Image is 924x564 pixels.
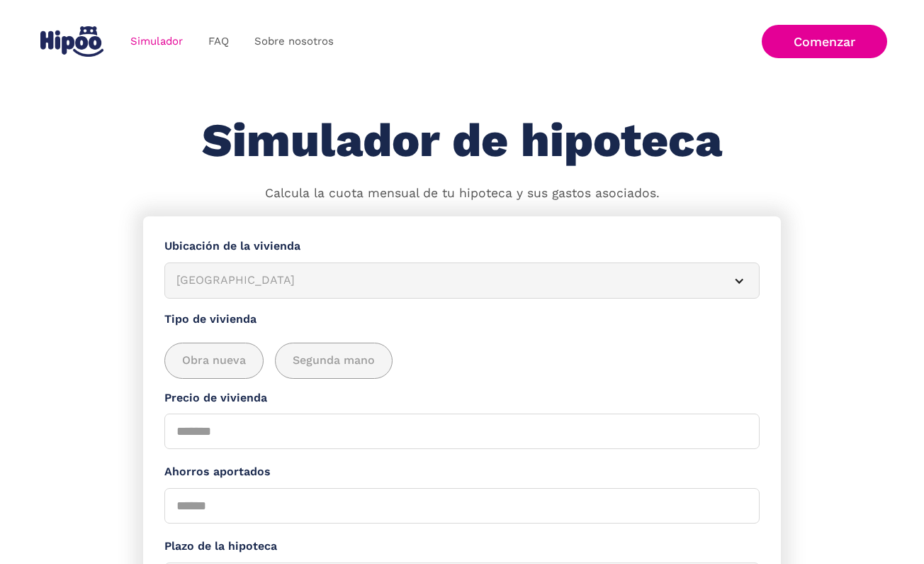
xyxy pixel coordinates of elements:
a: home [37,21,106,62]
label: Ubicación de la vivienda [164,238,760,255]
span: Segunda mano [293,352,375,370]
label: Plazo de la hipoteca [164,538,760,555]
a: FAQ [196,28,242,55]
p: Calcula la cuota mensual de tu hipoteca y sus gastos asociados. [265,184,660,203]
a: Comenzar [762,25,887,58]
h1: Simulador de hipoteca [202,115,722,167]
article: [GEOGRAPHIC_DATA] [164,262,760,299]
label: Tipo de vivienda [164,311,760,328]
span: Obra nueva [182,352,246,370]
div: [GEOGRAPHIC_DATA] [176,272,714,289]
div: add_description_here [164,343,760,379]
label: Ahorros aportados [164,463,760,481]
a: Sobre nosotros [242,28,346,55]
a: Simulador [118,28,196,55]
label: Precio de vivienda [164,389,760,407]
